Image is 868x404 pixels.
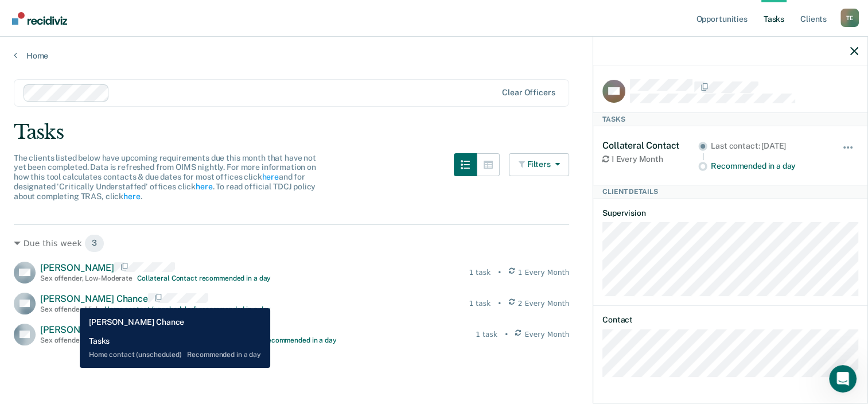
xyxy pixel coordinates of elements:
[121,336,336,344] div: Scheduled virtual office or scheduled office recommended in a day
[40,293,148,304] span: [PERSON_NAME] Chance
[40,262,114,273] span: [PERSON_NAME]
[602,208,858,218] dt: Supervision
[469,267,491,278] div: 1 task
[14,50,854,61] a: Home
[12,12,67,25] img: Recidiviz
[469,298,491,309] div: 1 task
[502,88,555,98] div: Clear officers
[137,274,271,282] div: Collateral Contact recommended in a day
[104,305,271,313] div: Home contact (unscheduled) recommended in a day
[262,172,278,181] a: here
[593,112,867,126] div: Tasks
[602,154,698,164] div: 1 Every Month
[14,121,854,144] div: Tasks
[14,153,316,201] span: The clients listed below have upcoming requirements due this month that have not yet been complet...
[40,274,133,282] div: Sex offender , Low-Moderate
[40,336,116,344] div: Sex offender , Moderate
[602,315,858,325] dt: Contact
[40,324,114,335] span: [PERSON_NAME]
[602,140,698,151] div: Collateral Contact
[40,305,100,313] div: Sex offender , High
[476,329,497,340] div: 1 task
[196,182,212,191] a: here
[840,9,859,27] div: T E
[518,267,570,278] span: 1 Every Month
[711,141,826,151] div: Last contact: [DATE]
[840,9,859,27] button: Profile dropdown button
[509,153,570,176] button: Filters
[504,329,508,340] div: •
[518,298,570,309] span: 2 Every Month
[497,267,501,278] div: •
[711,161,826,171] div: Recommended in a day
[14,234,569,252] div: Due this week
[84,234,104,252] span: 3
[829,365,857,393] iframe: Intercom live chat
[525,329,570,340] span: Every Month
[497,298,501,309] div: •
[593,185,867,199] div: Client Details
[123,192,140,201] a: here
